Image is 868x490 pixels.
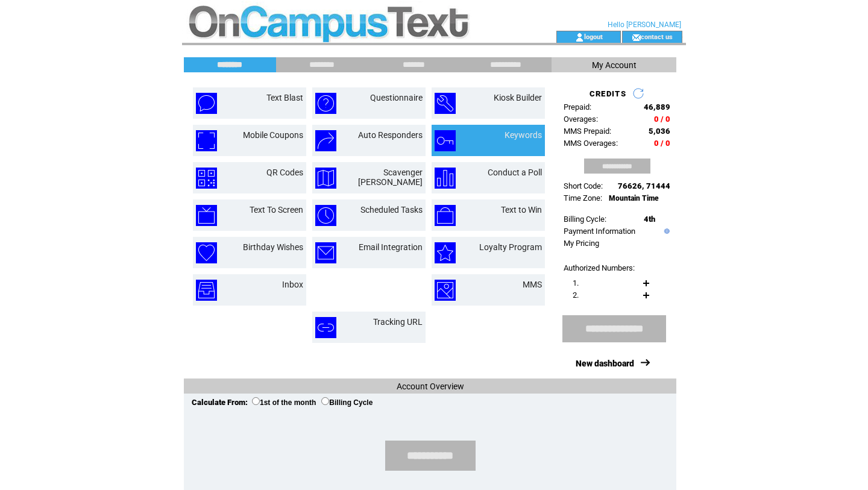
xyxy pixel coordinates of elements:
[494,93,542,102] a: Kiosk Builder
[564,227,635,236] a: Payment Information
[523,280,542,289] a: MMS
[196,130,217,151] img: mobile-coupons.png
[315,93,336,114] img: questionnaire.png
[282,280,303,289] a: Inbox
[252,398,316,407] label: 1st of the month
[397,382,464,391] span: Account Overview
[564,127,611,136] span: MMS Prepaid:
[250,205,303,215] a: Text To Screen
[644,215,655,224] span: 4th
[641,33,673,40] a: contact us
[196,242,217,263] img: birthday-wishes.png
[321,398,373,407] label: Billing Cycle
[315,168,336,189] img: scavenger-hunt.png
[321,397,329,405] input: Billing Cycle
[575,33,584,42] img: account_icon.gif
[573,291,579,300] span: 2.
[315,317,336,338] img: tracking-url.png
[192,398,248,407] span: Calculate From:
[661,228,670,234] img: help.gif
[370,93,423,102] a: Questionnaire
[505,130,542,140] a: Keywords
[618,181,670,190] span: 76626, 71444
[360,205,423,215] a: Scheduled Tasks
[564,263,635,272] span: Authorized Numbers:
[315,242,336,263] img: email-integration.png
[243,242,303,252] a: Birthday Wishes
[564,115,598,124] span: Overages:
[564,215,606,224] span: Billing Cycle:
[435,242,456,263] img: loyalty-program.png
[654,139,670,148] span: 0 / 0
[564,239,599,248] a: My Pricing
[649,127,670,136] span: 5,036
[564,102,591,112] span: Prepaid:
[243,130,303,140] a: Mobile Coupons
[358,130,423,140] a: Auto Responders
[488,168,542,177] a: Conduct a Poll
[564,193,602,203] span: Time Zone:
[266,93,303,102] a: Text Blast
[196,168,217,189] img: qr-codes.png
[435,93,456,114] img: kiosk-builder.png
[584,33,603,40] a: logout
[632,33,641,42] img: contact_us_icon.gif
[266,168,303,177] a: QR Codes
[196,280,217,301] img: inbox.png
[590,89,626,98] span: CREDITS
[315,205,336,226] img: scheduled-tasks.png
[609,194,659,203] span: Mountain Time
[435,130,456,151] img: keywords.png
[359,242,423,252] a: Email Integration
[654,115,670,124] span: 0 / 0
[196,93,217,114] img: text-blast.png
[435,205,456,226] img: text-to-win.png
[608,20,681,29] span: Hello [PERSON_NAME]
[501,205,542,215] a: Text to Win
[435,280,456,301] img: mms.png
[358,168,423,187] a: Scavenger [PERSON_NAME]
[592,60,637,70] span: My Account
[196,205,217,226] img: text-to-screen.png
[435,168,456,189] img: conduct-a-poll.png
[564,181,603,190] span: Short Code:
[573,278,579,287] span: 1.
[252,397,260,405] input: 1st of the month
[576,359,634,368] a: New dashboard
[315,130,336,151] img: auto-responders.png
[644,102,670,112] span: 46,889
[564,139,618,148] span: MMS Overages:
[373,317,423,327] a: Tracking URL
[479,242,542,252] a: Loyalty Program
